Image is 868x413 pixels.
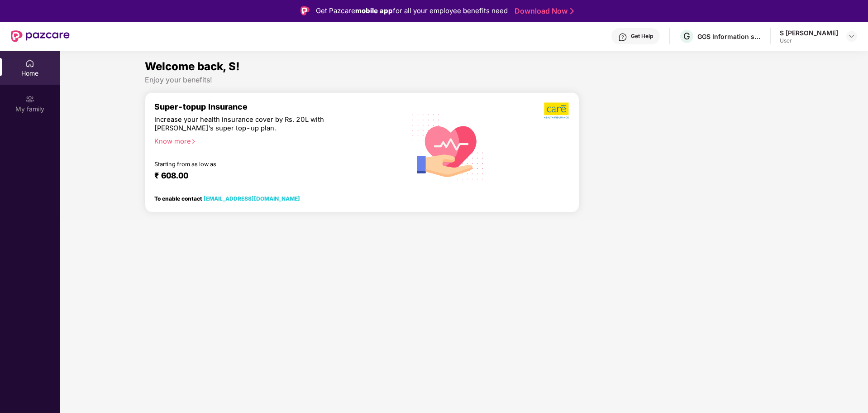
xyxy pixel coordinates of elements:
[11,30,70,42] img: New Pazcare Logo
[154,195,300,202] div: To enable contact
[316,5,508,16] div: Get Pazcare for all your employee benefits need
[154,137,391,144] div: Know more
[154,171,388,182] div: ₹ 608.00
[145,60,240,73] span: Welcome back, S!
[154,161,358,167] div: Starting from as low as
[204,195,300,202] a: [EMAIL_ADDRESS][DOMAIN_NAME]
[697,32,761,41] div: GGS Information services private limited
[355,6,393,15] strong: mobile app
[570,6,574,16] img: Stroke
[154,115,358,133] div: Increase your health insurance cover by Rs. 20L with [PERSON_NAME]’s super top-up plan.
[780,29,838,37] div: S [PERSON_NAME]
[405,102,491,190] img: svg+xml;base64,PHN2ZyB4bWxucz0iaHR0cDovL3d3dy53My5vcmcvMjAwMC9zdmciIHhtbG5zOnhsaW5rPSJodHRwOi8vd3...
[848,33,855,40] img: svg+xml;base64,PHN2ZyBpZD0iRHJvcGRvd24tMzJ4MzIiIHhtbG5zPSJodHRwOi8vd3d3LnczLm9yZy8yMDAwL3N2ZyIgd2...
[683,31,690,42] span: G
[145,75,783,85] div: Enjoy your benefits!
[25,59,34,68] img: svg+xml;base64,PHN2ZyBpZD0iSG9tZSIgeG1sbnM9Imh0dHA6Ly93d3cudzMub3JnLzIwMDAvc3ZnIiB3aWR0aD0iMjAiIG...
[515,6,571,16] a: Download Now
[154,102,397,111] div: Super-topup Insurance
[631,33,653,40] div: Get Help
[618,33,627,42] img: svg+xml;base64,PHN2ZyBpZD0iSGVscC0zMngzMiIgeG1sbnM9Imh0dHA6Ly93d3cudzMub3JnLzIwMDAvc3ZnIiB3aWR0aD...
[300,6,310,15] img: Logo
[25,95,34,104] img: svg+xml;base64,PHN2ZyB3aWR0aD0iMjAiIGhlaWdodD0iMjAiIHZpZXdCb3g9IjAgMCAyMCAyMCIgZmlsbD0ibm9uZSIgeG...
[780,37,838,44] div: User
[191,139,196,144] span: right
[544,102,570,119] img: b5dec4f62d2307b9de63beb79f102df3.png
